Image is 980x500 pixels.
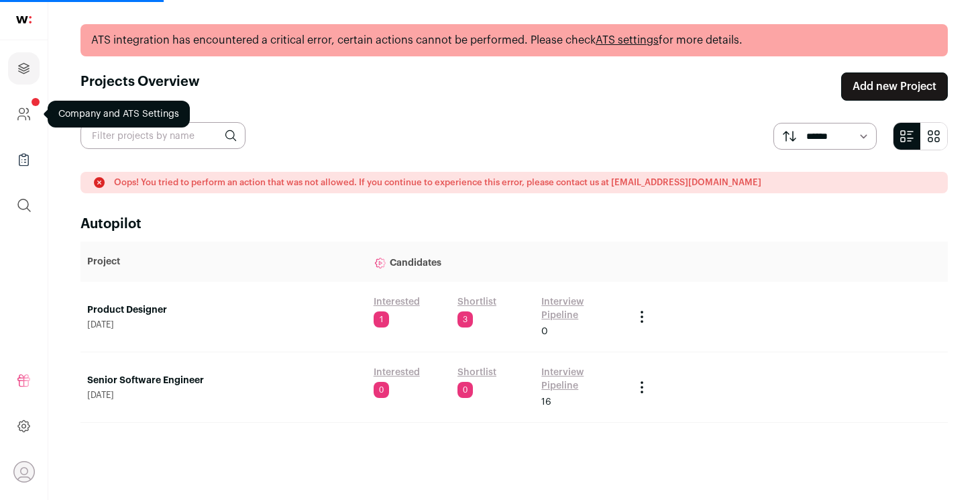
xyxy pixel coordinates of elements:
a: ATS settings [596,35,659,46]
a: Shortlist [457,295,496,309]
a: Shortlist [457,366,496,379]
p: Candidates [374,248,620,275]
div: Company and ATS Settings [48,101,190,128]
span: 0 [457,382,473,398]
div: ATS integration has encountered a critical error, certain actions cannot be performed. Please che... [80,24,948,56]
span: 0 [541,325,548,338]
span: 1 [374,311,389,328]
button: Project Actions [634,309,650,325]
span: [DATE] [87,390,360,401]
img: wellfound-shorthand-0d5821cbd27db2630d0214b213865d53afaa358527fdda9d0ea32b1df1b89c2c.svg [16,16,32,23]
a: Company Lists [8,144,40,176]
a: Interested [374,295,420,309]
a: Projects [8,52,40,85]
h2: Autopilot [80,215,948,234]
button: Open dropdown [13,461,35,483]
button: Project Actions [634,379,650,395]
span: 0 [374,382,389,398]
p: Project [87,255,360,268]
span: 16 [541,395,551,409]
p: Oops! You tried to perform an action that was not allowed. If you continue to experience this err... [114,177,761,188]
a: Interview Pipeline [541,366,620,393]
span: [DATE] [87,319,360,330]
a: Interview Pipeline [541,295,620,322]
input: Filter projects by name [80,122,246,149]
a: Add new Project [841,72,948,101]
a: Product Designer [87,303,360,317]
a: Interested [374,366,420,379]
span: 3 [457,311,473,328]
a: Company and ATS Settings [8,98,40,130]
h1: Projects Overview [80,72,200,101]
a: Senior Software Engineer [87,374,360,387]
